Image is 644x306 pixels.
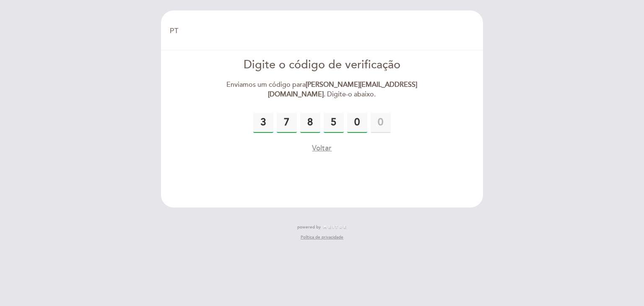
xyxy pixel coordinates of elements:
[312,143,332,153] button: Voltar
[253,113,273,133] input: 0
[226,57,418,73] div: Digite o código de verificação
[324,113,344,133] input: 0
[300,113,320,133] input: 0
[347,113,367,133] input: 0
[297,224,321,230] span: powered by
[226,80,418,99] div: Enviamos um código para . Digite-o abaixo.
[277,113,297,133] input: 0
[268,80,417,99] strong: [PERSON_NAME][EMAIL_ADDRESS][DOMAIN_NAME]
[371,113,391,133] input: 0
[297,224,347,230] a: powered by
[301,234,343,240] a: Política de privacidade
[323,225,347,229] img: MEITRE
